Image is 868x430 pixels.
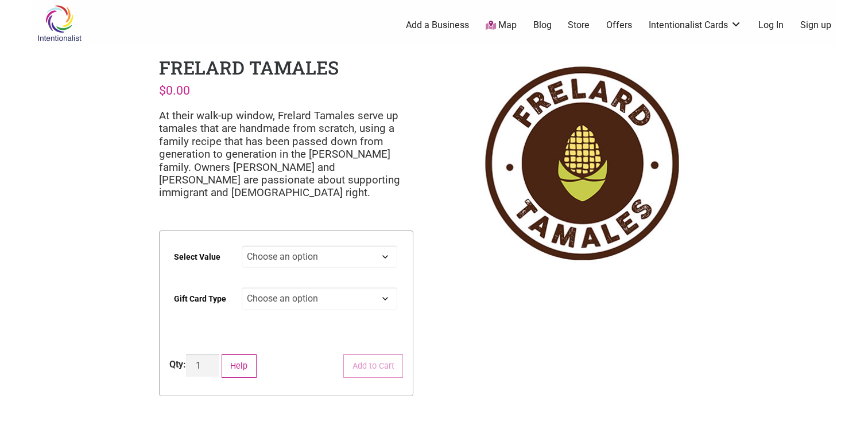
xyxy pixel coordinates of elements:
[32,5,87,42] img: Intentionalist
[159,83,166,97] span: $
[169,358,186,372] div: Qty:
[455,55,709,272] img: Frelard Tamales logo
[343,354,403,378] button: Add to Cart
[159,110,413,200] p: At their walk-up window, Frelard Tamales serve up tamales that are handmade from scratch, using a...
[649,19,742,32] a: Intentionalist Cards
[406,19,469,32] a: Add a Business
[533,19,552,32] a: Blog
[159,83,190,97] bdi: 0.00
[568,19,590,32] a: Store
[486,19,517,32] a: Map
[174,286,226,312] label: Gift Card Type
[222,354,257,378] button: Help
[606,19,632,32] a: Offers
[800,19,831,32] a: Sign up
[186,354,219,377] input: Product quantity
[174,244,220,270] label: Select Value
[159,55,339,80] h1: Frelard Tamales
[758,19,784,32] a: Log In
